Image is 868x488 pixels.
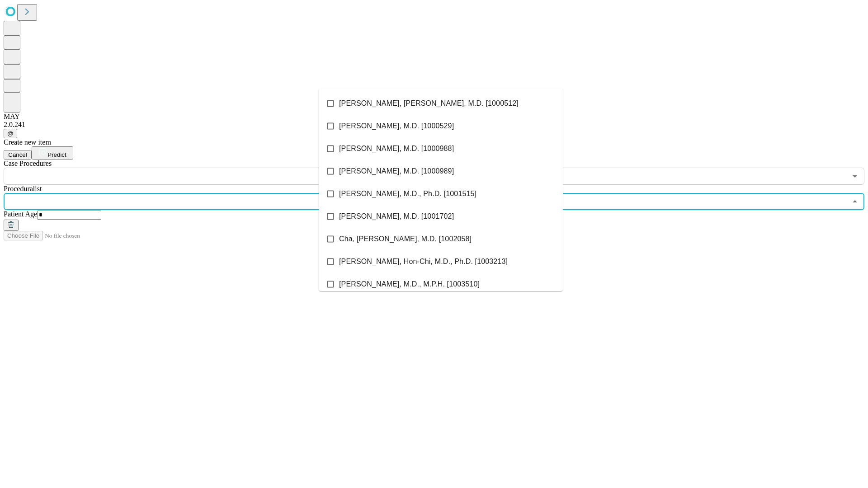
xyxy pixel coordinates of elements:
[339,166,454,177] span: [PERSON_NAME], M.D. [1000989]
[339,121,454,131] span: [PERSON_NAME], M.D. [1000529]
[339,279,480,290] span: [PERSON_NAME], M.D., M.P.H. [1003510]
[339,98,519,109] span: [PERSON_NAME], [PERSON_NAME], M.D. [1000512]
[4,113,864,121] div: MAY
[339,188,476,199] span: [PERSON_NAME], M.D., Ph.D. [1001515]
[4,121,864,129] div: 2.0.241
[4,185,42,192] span: Proceduralist
[339,234,472,244] span: Cha, [PERSON_NAME], M.D. [1002058]
[47,151,66,158] span: Predict
[7,130,14,137] span: @
[4,138,51,146] span: Create new item
[849,170,861,183] button: Open
[4,160,52,167] span: Scheduled Procedure
[32,146,73,160] button: Predict
[4,210,37,218] span: Patient Age
[849,195,861,208] button: Close
[4,150,32,160] button: Cancel
[339,143,454,154] span: [PERSON_NAME], M.D. [1000988]
[8,151,27,158] span: Cancel
[339,256,508,267] span: [PERSON_NAME], Hon-Chi, M.D., Ph.D. [1003213]
[4,129,17,138] button: @
[339,211,454,222] span: [PERSON_NAME], M.D. [1001702]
